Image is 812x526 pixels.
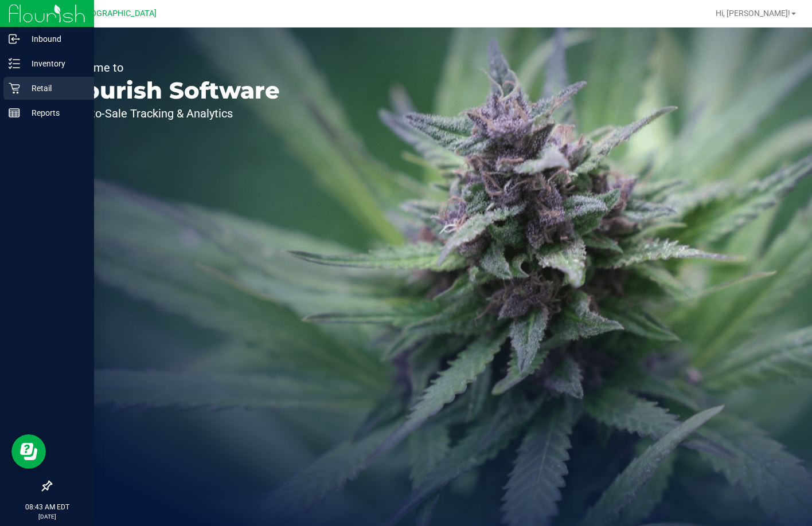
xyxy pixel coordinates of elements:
[20,57,89,70] p: Inventory
[20,32,89,46] p: Inbound
[9,33,20,45] inline-svg: Inbound
[20,106,89,120] p: Reports
[11,434,46,469] iframe: Resource center
[716,9,790,18] span: Hi, [PERSON_NAME]!
[9,107,20,119] inline-svg: Reports
[5,512,89,521] p: [DATE]
[62,108,280,119] p: Seed-to-Sale Tracking & Analytics
[5,502,89,512] p: 08:43 AM EDT
[20,81,89,95] p: Retail
[62,62,280,73] p: Welcome to
[62,79,280,102] p: Flourish Software
[9,83,20,94] inline-svg: Retail
[9,58,20,69] inline-svg: Inventory
[78,9,157,18] span: [GEOGRAPHIC_DATA]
